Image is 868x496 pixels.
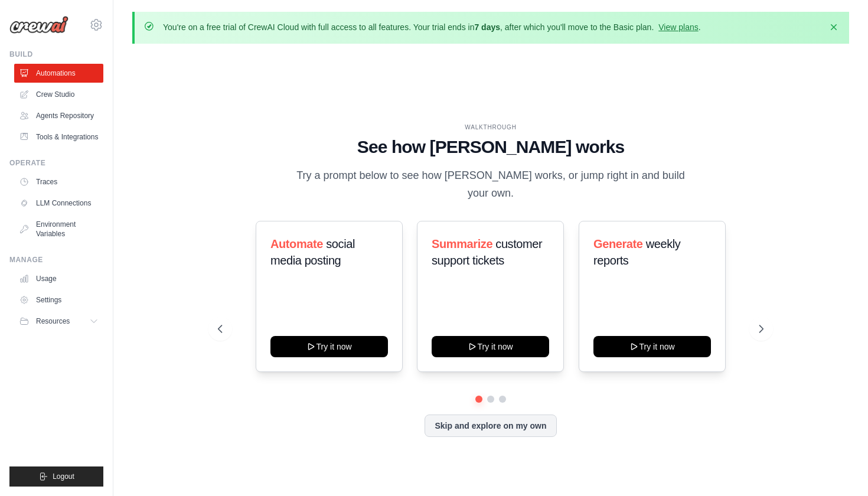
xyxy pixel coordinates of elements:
[218,123,763,132] div: WALKTHROUGH
[432,237,542,267] span: customer support tickets
[658,22,698,32] a: View plans
[9,50,103,59] div: Build
[14,269,103,288] a: Usage
[14,64,103,83] a: Automations
[14,312,103,331] button: Resources
[14,172,103,191] a: Traces
[593,336,711,357] button: Try it now
[425,415,556,437] button: Skip and explore on my own
[593,237,680,267] span: weekly reports
[14,128,103,146] a: Tools & Integrations
[432,336,549,357] button: Try it now
[36,316,70,326] span: Resources
[9,255,103,265] div: Manage
[9,158,103,168] div: Operate
[9,466,103,487] button: Logout
[218,136,763,158] h1: See how [PERSON_NAME] works
[809,439,868,496] iframe: Chat Widget
[9,16,68,34] img: Logo
[14,215,103,243] a: Environment Variables
[270,237,323,250] span: Automate
[14,291,103,309] a: Settings
[270,237,355,267] span: social media posting
[14,85,103,104] a: Crew Studio
[432,237,492,250] span: Summarize
[163,21,701,33] p: You're on a free trial of CrewAI Cloud with full access to all features. Your trial ends in , aft...
[593,237,643,250] span: Generate
[14,106,103,125] a: Agents Repository
[474,22,500,32] strong: 7 days
[14,194,103,213] a: LLM Connections
[292,167,689,202] p: Try a prompt below to see how [PERSON_NAME] works, or jump right in and build your own.
[270,336,388,357] button: Try it now
[53,472,74,481] span: Logout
